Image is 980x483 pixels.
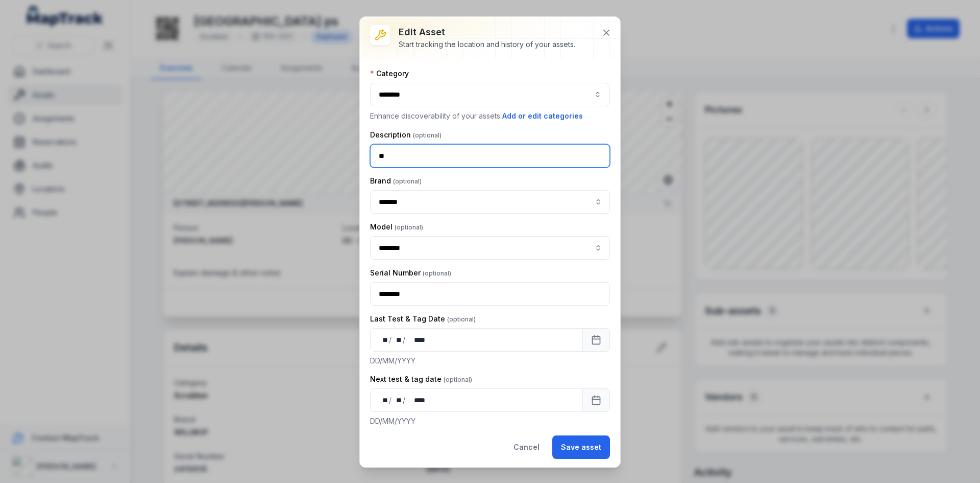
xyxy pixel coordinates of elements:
div: day, [379,335,389,345]
label: Brand [370,176,422,186]
h3: Edit asset [399,25,575,39]
div: month, [393,395,403,405]
div: / [389,335,393,345]
p: Enhance discoverability of your assets. [370,110,610,122]
button: Add or edit categories [502,110,583,122]
div: / [389,395,393,405]
div: / [403,335,406,345]
input: asset-edit:cf[95398f92-8612-421e-aded-2a99c5a8da30]-label [370,190,610,214]
label: Next test & tag date [370,374,472,384]
p: DD/MM/YYYY [370,416,610,426]
div: / [403,395,406,405]
button: Calendar [582,388,610,412]
div: year, [406,335,426,345]
div: month, [393,335,403,345]
label: Last Test & Tag Date [370,314,476,324]
button: Calendar [582,328,610,352]
div: Start tracking the location and history of your assets. [399,39,575,50]
label: Serial Number [370,268,451,278]
p: DD/MM/YYYY [370,356,610,366]
div: year, [406,395,426,405]
input: asset-edit:cf[ae11ba15-1579-4ecc-996c-910ebae4e155]-label [370,236,610,260]
label: Description [370,130,442,140]
button: Cancel [505,435,548,459]
div: day, [379,395,389,405]
label: Category [370,68,409,79]
label: Model [370,222,423,232]
button: Save asset [552,435,610,459]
